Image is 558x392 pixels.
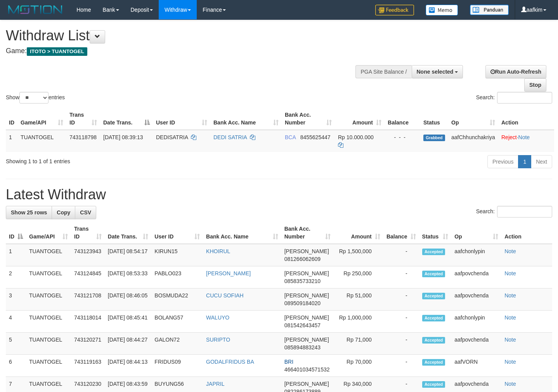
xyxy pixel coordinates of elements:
span: Accepted [422,249,445,255]
th: Bank Acc. Number: activate to sort column ascending [282,108,335,130]
td: GALON72 [151,333,203,355]
input: Search: [497,206,552,218]
td: 4 [6,311,26,333]
th: Amount: activate to sort column ascending [335,108,385,130]
span: None selected [417,69,454,75]
td: Rp 250,000 [334,266,383,288]
span: Accepted [422,359,445,366]
img: panduan.png [470,5,509,15]
a: GODALFRIDUS BA [206,359,254,365]
span: Accepted [422,293,445,299]
th: Amount: activate to sort column ascending [334,222,383,244]
td: 743119163 [71,355,105,377]
span: Accepted [422,315,445,321]
img: Button%20Memo.svg [426,5,458,16]
td: BOLANG57 [151,311,203,333]
h1: Withdraw List [6,28,364,43]
td: PABLO023 [151,266,203,288]
span: [PERSON_NAME] [284,314,329,321]
a: Note [504,337,516,343]
td: - [383,244,419,266]
td: aafchonlypin [451,311,501,333]
a: Note [504,270,516,276]
a: CSV [75,206,96,219]
a: Next [531,155,552,168]
a: Note [504,248,516,254]
span: Copy [57,209,70,216]
td: [DATE] 08:54:17 [105,244,152,266]
td: 743120271 [71,333,105,355]
td: [DATE] 08:44:13 [105,355,152,377]
a: KHOIRUL [206,248,230,254]
td: aafVORN [451,355,501,377]
td: Rp 1,000,000 [334,311,383,333]
span: Accepted [422,337,445,344]
th: User ID: activate to sort column ascending [151,222,203,244]
a: Reject [501,134,517,140]
span: 743118798 [69,134,97,140]
td: 1 [6,130,17,152]
td: - [383,355,419,377]
td: KIRUN15 [151,244,203,266]
span: Accepted [422,381,445,388]
th: Trans ID: activate to sort column ascending [71,222,105,244]
td: 743124845 [71,266,105,288]
td: Rp 51,000 [334,288,383,311]
span: Copy 081542643457 to clipboard [284,322,321,328]
th: User ID: activate to sort column ascending [153,108,210,130]
a: DEDI SATRIA [213,134,247,140]
td: Rp 71,000 [334,333,383,355]
td: - [383,333,419,355]
th: Bank Acc. Name: activate to sort column ascending [210,108,282,130]
span: Accepted [422,271,445,277]
th: Status [420,108,448,130]
a: Note [518,134,530,140]
td: Rp 70,000 [334,355,383,377]
th: Date Trans.: activate to sort column ascending [105,222,152,244]
span: [DATE] 08:39:13 [103,134,143,140]
td: - [383,266,419,288]
td: TUANTOGEL [26,288,71,311]
a: 1 [518,155,531,168]
span: Copy 085894883243 to clipboard [284,344,321,351]
span: Copy 8455625447 to clipboard [300,134,331,140]
a: Note [504,359,516,365]
th: Op: activate to sort column ascending [448,108,498,130]
td: TUANTOGEL [26,244,71,266]
td: aafpovchenda [451,288,501,311]
a: Note [504,292,516,299]
th: Trans ID: activate to sort column ascending [66,108,100,130]
th: Bank Acc. Number: activate to sort column ascending [281,222,334,244]
label: Show entries [6,92,65,104]
span: Rp 10.000.000 [338,134,374,140]
th: Game/API: activate to sort column ascending [26,222,71,244]
td: Rp 1,500,000 [334,244,383,266]
td: 5 [6,333,26,355]
input: Search: [497,92,552,104]
span: Grabbed [423,135,445,141]
td: BOSMUDA22 [151,288,203,311]
td: aafchonlypin [451,244,501,266]
select: Showentries [19,92,49,104]
span: Show 25 rows [11,209,47,216]
th: ID: activate to sort column descending [6,222,26,244]
td: 2 [6,266,26,288]
a: Show 25 rows [6,206,52,219]
td: · [498,130,554,152]
a: SURIPTO [206,337,230,343]
td: 743121708 [71,288,105,311]
th: Date Trans.: activate to sort column descending [100,108,153,130]
td: 3 [6,288,26,311]
td: 743118014 [71,311,105,333]
span: CSV [80,209,91,216]
a: Note [504,314,516,321]
h1: Latest Withdraw [6,187,552,202]
th: Action [501,222,552,244]
a: [PERSON_NAME] [206,270,251,276]
span: [PERSON_NAME] [284,270,329,276]
td: [DATE] 08:44:27 [105,333,152,355]
a: CUCU SOFIAH [206,292,243,299]
span: Copy 085835733210 to clipboard [284,278,321,284]
a: Copy [52,206,75,219]
th: Game/API: activate to sort column ascending [17,108,66,130]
